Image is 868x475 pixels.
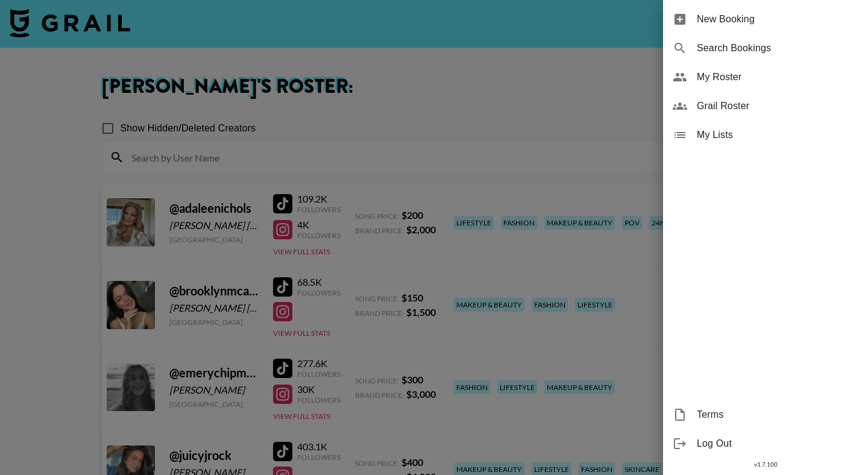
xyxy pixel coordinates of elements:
span: Log Out [697,436,858,451]
div: My Lists [663,121,868,149]
span: Grail Roster [697,99,858,113]
span: Search Bookings [697,41,858,55]
div: Search Bookings [663,34,868,63]
span: Terms [697,407,858,422]
div: Terms [663,400,868,429]
div: v 1.7.100 [663,458,868,471]
div: New Booking [663,5,868,34]
div: My Roster [663,63,868,92]
div: Log Out [663,429,868,458]
span: My Roster [697,70,858,84]
div: Grail Roster [663,92,868,121]
span: New Booking [697,12,858,27]
span: My Lists [697,128,858,142]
